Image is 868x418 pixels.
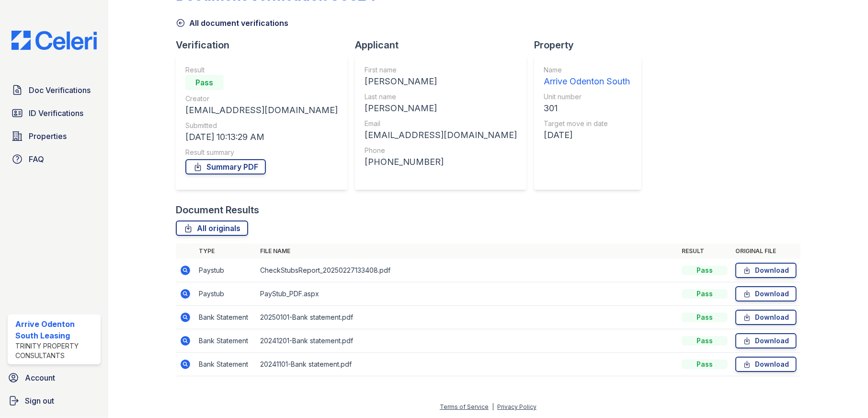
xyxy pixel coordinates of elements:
div: Submitted [185,121,338,130]
a: Terms of Service [440,403,489,410]
div: Target move in date [544,119,630,128]
a: Properties [8,127,101,146]
td: 20250101-Bank statement.pdf [256,306,678,329]
td: 20241101-Bank statement.pdf [256,353,678,376]
div: [PHONE_NUMBER] [365,155,517,169]
div: Unit number [544,92,630,102]
td: 20241201-Bank statement.pdf [256,329,678,353]
a: Download [735,310,797,325]
span: Doc Verifications [29,84,91,96]
td: PayStub_PDF.aspx [256,282,678,306]
div: Trinity Property Consultants [15,341,97,360]
div: Arrive Odenton South Leasing [15,318,97,341]
th: File name [256,244,678,259]
td: Bank Statement [195,329,256,353]
div: Pass [682,360,728,369]
a: Privacy Policy [497,403,537,410]
span: ID Verifications [29,107,83,119]
div: Result [185,65,338,75]
a: Download [735,286,797,302]
td: Paystub [195,282,256,306]
a: Account [4,368,104,387]
span: FAQ [29,153,44,165]
div: Email [365,119,517,128]
div: Pass [185,75,224,90]
div: Property [534,38,649,52]
td: Bank Statement [195,306,256,329]
a: FAQ [8,150,101,169]
div: Phone [365,146,517,155]
div: [PERSON_NAME] [365,75,517,88]
a: Sign out [4,391,104,410]
div: First name [365,65,517,75]
a: Name Arrive Odenton South [544,65,630,88]
div: [DATE] 10:13:29 AM [185,130,338,144]
a: Download [735,263,797,278]
span: Sign out [25,395,54,406]
div: Name [544,65,630,75]
td: CheckStubsReport_20250227133408.pdf [256,259,678,282]
div: [PERSON_NAME] [365,102,517,115]
a: Summary PDF [185,159,266,174]
span: Properties [29,130,67,142]
a: Download [735,357,797,372]
div: Pass [682,266,728,275]
img: CE_Logo_Blue-a8612792a0a2168367f1c8372b55b34899dd931a85d93a1a3d3e32e68fde9ad4.png [4,31,104,50]
div: Verification [176,38,355,52]
div: Applicant [355,38,534,52]
div: Pass [682,289,728,299]
a: ID Verifications [8,104,101,123]
div: [EMAIL_ADDRESS][DOMAIN_NAME] [185,104,338,117]
span: Account [25,372,55,383]
div: 301 [544,102,630,115]
div: Pass [682,313,728,322]
a: Download [735,333,797,348]
td: Paystub [195,259,256,282]
div: [DATE] [544,128,630,142]
div: Result summary [185,148,338,157]
a: All originals [176,221,248,236]
a: Doc Verifications [8,81,101,100]
div: | [492,403,494,410]
div: Last name [365,92,517,102]
div: Pass [682,336,728,346]
div: Arrive Odenton South [544,75,630,88]
div: [EMAIL_ADDRESS][DOMAIN_NAME] [365,128,517,142]
div: Document Results [176,203,259,217]
th: Type [195,244,256,259]
a: All document verifications [176,17,288,29]
div: Creator [185,94,338,104]
td: Bank Statement [195,353,256,376]
th: Original file [731,244,800,259]
th: Result [678,244,731,259]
